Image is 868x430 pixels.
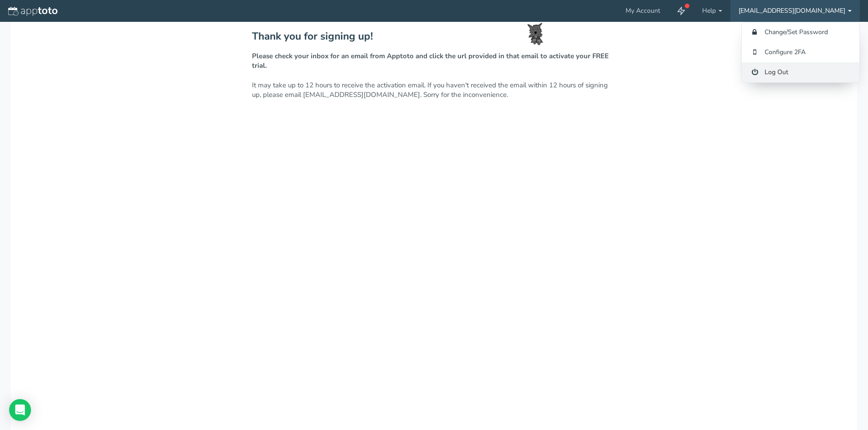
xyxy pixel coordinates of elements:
div: Open Intercom Messenger [9,399,31,421]
a: Log Out [742,62,859,82]
a: Configure 2FA [742,42,859,62]
img: toto-small.png [527,23,544,46]
p: It may take up to 12 hours to receive the activation email. If you haven't received the email wit... [252,51,616,100]
img: logo-apptoto--white.svg [8,7,57,16]
strong: Please check your inbox for an email from Apptoto and click the url provided in that email to act... [252,51,609,70]
h2: Thank you for signing up! [252,31,616,42]
a: Change/Set Password [742,22,859,42]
